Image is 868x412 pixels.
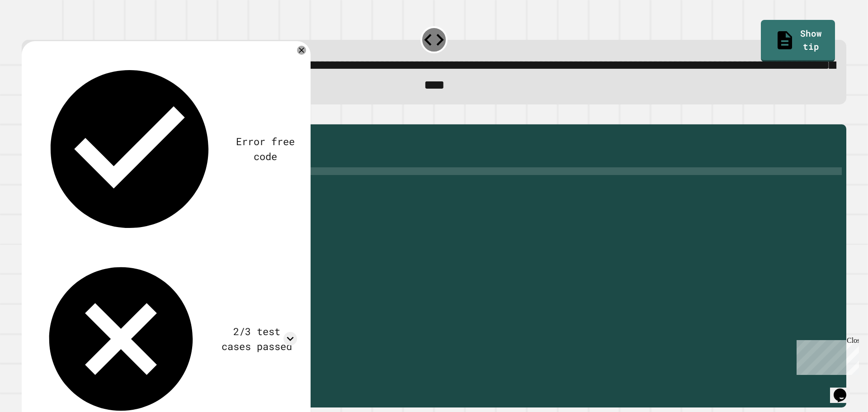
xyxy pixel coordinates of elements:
[216,324,297,354] div: 2/3 test cases passed
[830,376,859,403] iframe: chat widget
[793,336,859,375] iframe: chat widget
[4,4,62,57] div: Chat with us now!Close
[233,134,297,164] div: Error free code
[761,20,835,62] a: Show tip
